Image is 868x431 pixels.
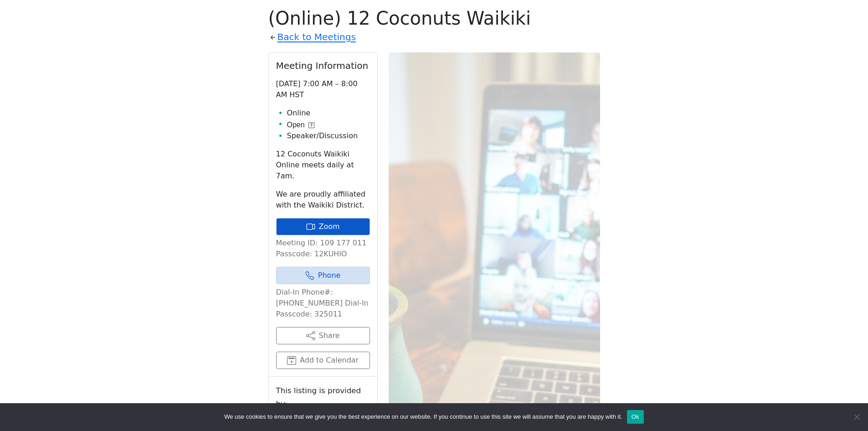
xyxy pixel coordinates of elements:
span: Open [287,119,305,130]
h1: (Online) 12 Coconuts Waikiki [268,7,600,29]
p: Dial-In Phone#: [PHONE_NUMBER] Dial-In Passcode: 325011 [276,287,370,320]
h2: Meeting Information [276,60,370,71]
span: We use cookies to ensure that we give you the best experience on our website. If you continue to ... [224,412,622,421]
small: This listing is provided by: [276,384,370,410]
a: Phone [276,267,370,284]
button: Ok [627,410,644,424]
p: 12 Coconuts Waikiki Online meets daily at 7am. [276,149,370,182]
li: Speaker/Discussion [287,130,370,141]
p: [DATE] 7:00 AM – 8:00 AM HST [276,78,370,100]
button: Share [276,327,370,344]
button: Add to Calendar [276,352,370,369]
p: We are proudly affiliated with the Waikiki District. [276,189,370,211]
span: No [852,412,861,421]
a: Back to Meetings [277,29,356,45]
p: Meeting ID: 109 177 011 Passcode: 12KUHIO [276,238,370,260]
li: Online [287,108,370,119]
a: Zoom [276,218,370,235]
button: Open [287,119,314,130]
